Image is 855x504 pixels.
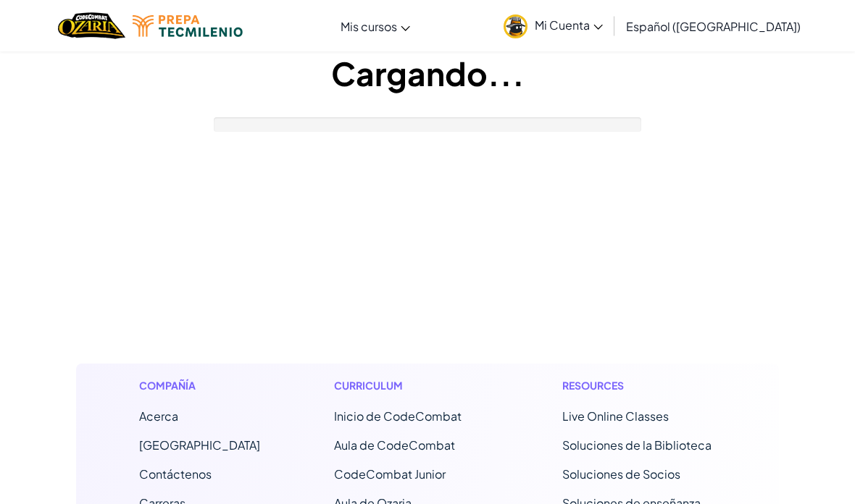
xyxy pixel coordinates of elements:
[334,408,462,424] span: Inicio de CodeCombat
[139,378,260,393] h1: Compañía
[535,17,603,33] span: Mi Cuenta
[133,15,243,37] img: Tecmilenio logo
[619,7,808,46] a: Español ([GEOGRAPHIC_DATA])
[58,11,125,41] a: Ozaria by CodeCombat logo
[341,19,397,34] span: Mis cursos
[496,3,610,49] a: Mi Cuenta
[626,19,801,34] span: Español ([GEOGRAPHIC_DATA])
[333,7,417,46] a: Mis cursos
[334,378,488,393] h1: Curriculum
[562,466,680,482] a: Soluciones de Socios
[562,378,717,393] h1: Resources
[562,408,669,424] a: Live Online Classes
[334,437,455,453] a: Aula de CodeCombat
[562,437,712,453] a: Soluciones de la Biblioteca
[139,437,260,453] a: [GEOGRAPHIC_DATA]
[58,11,125,41] img: Home
[504,14,527,38] img: avatar
[139,408,178,424] a: Acerca
[139,466,212,482] span: Contáctenos
[334,466,446,482] a: CodeCombat Junior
